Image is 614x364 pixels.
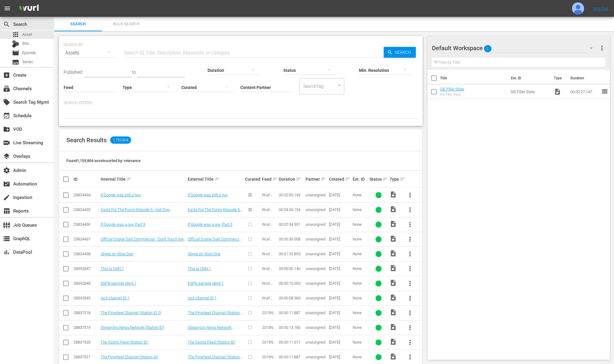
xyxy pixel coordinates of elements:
div: [DATE] [329,237,351,241]
span: 2015N Sation IDs [262,325,275,339]
a: This is CNN 1 [101,266,124,271]
button: more_vert [403,276,417,291]
div: None [353,296,368,300]
span: sort [400,176,405,182]
span: unassigned [305,325,325,330]
span: sort [126,176,132,182]
a: Official Dodge Dart Commercial - Don't Touch My Dart [188,237,242,246]
a: The Pinwheel Channel (Station ID 2) [188,310,242,320]
span: Wurl HLS Test [262,222,272,236]
div: None [353,355,368,359]
div: Duration [278,176,304,183]
div: None [353,281,368,286]
span: Video [390,191,397,198]
div: Default Workspace [432,40,599,57]
button: more_vert [403,203,417,217]
a: ESPN sample ident 1 [188,281,223,286]
td: 00:02:27.147 [568,84,601,99]
div: [DATE] [329,355,351,359]
span: Video [390,235,397,242]
span: Wurl Channel IDs [262,266,276,280]
th: Type [550,70,567,87]
span: Found 1,159,804 assets sorted by: relevance [66,158,141,163]
div: 00:00:11.887 [278,355,304,359]
span: Search Results [66,136,107,144]
div: 23824438 [74,252,99,256]
span: GraphQL [3,235,10,242]
div: 00:00:11.011 [278,340,304,344]
span: unassigned [305,296,325,300]
a: If Google was still a guy [101,193,141,197]
span: Admin [3,167,10,174]
a: Streaming News Network (Station ID) [188,325,234,334]
span: Video [390,206,397,213]
span: more_vert [406,191,414,199]
div: None [353,237,368,241]
span: more_vert [406,250,414,258]
span: Wurl HLS Test [262,252,272,265]
span: more_vert [406,280,414,287]
div: 00:00:06.140 [278,266,304,271]
button: more_vert [403,262,417,276]
span: menu [4,5,11,12]
a: SIE Filler Slate [440,87,464,91]
span: Schedule [3,112,10,119]
div: [DATE] [329,296,351,300]
span: 1 [484,42,491,55]
span: more_vert [406,265,414,272]
span: Video [390,309,397,316]
a: nick channel ID 1 [101,296,129,300]
span: Series [22,59,33,65]
div: 23824435 [74,207,99,212]
div: Bits [12,40,19,47]
a: Fanta For The Funny Episode 5 - Hot Dog Microphone [188,207,243,216]
span: Job Queues [3,222,10,229]
span: unassigned [305,237,325,241]
a: Streaming News Network (Station ID) [101,325,164,330]
div: None [353,325,368,330]
span: unassigned [305,355,325,359]
a: Skype on Xbox One [188,252,220,256]
button: more_vert [403,291,417,305]
a: nick channel ID 1 [188,296,217,300]
button: more_vert [403,247,417,261]
div: [DATE] [329,281,351,286]
span: Video [390,323,397,331]
span: Overlays [3,153,10,160]
img: photo.jpg [572,2,584,14]
span: Series [12,59,19,66]
span: Wurl HLS Test [262,237,272,250]
div: Status [369,176,388,183]
span: Bits [22,41,29,47]
span: sort [382,176,388,182]
span: Video [390,265,397,272]
span: Wurl Channel IDs [262,281,276,295]
span: sort [345,176,351,182]
span: more_vert [406,339,414,346]
a: This is CNN 1 [188,266,211,271]
span: 2015N Sation IDs [262,310,275,324]
div: 28392848 [74,281,99,286]
span: unassigned [305,310,325,315]
span: Wurl HLS Test [262,207,272,221]
div: [DATE] [329,207,351,212]
span: more_vert [406,206,414,213]
div: SIE Filler Slate [440,93,464,96]
div: Curated [245,177,260,182]
span: sort [296,176,301,182]
div: Created [329,176,351,183]
div: 28392847 [74,266,99,271]
span: Search [393,47,416,58]
span: unassigned [305,207,325,212]
span: Wurl HLS Test [262,193,272,206]
span: Video [390,338,397,345]
span: Search Tag Mgmt [3,99,10,106]
div: 00:00:11.887 [278,310,304,315]
span: Reports [3,207,10,215]
div: [DATE] [329,222,351,227]
span: 2015N Sation IDs [262,340,275,353]
span: sort [321,176,326,182]
a: The Pinwheel Channel (Station ID) [101,355,158,359]
button: more_vert [403,335,417,350]
a: If Google was still a guy [188,193,228,197]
